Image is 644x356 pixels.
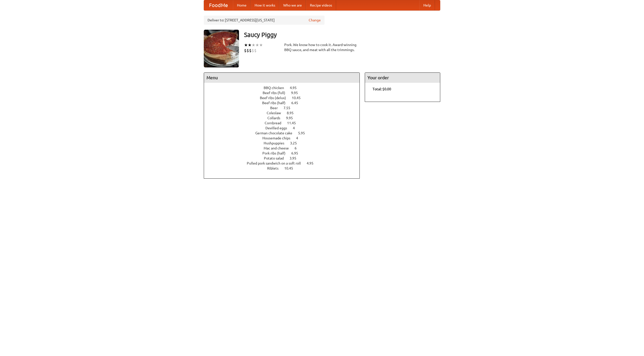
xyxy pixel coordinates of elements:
span: Mac and cheese [264,146,294,150]
a: How it works [251,0,279,10]
span: 9.95 [291,91,303,95]
span: 8.95 [287,111,299,115]
a: FoodMe [204,0,233,10]
span: Devilled eggs [265,126,292,130]
span: 6.45 [291,101,303,105]
a: Riblets 10.45 [267,166,302,170]
span: 7.55 [284,106,295,110]
span: 9.95 [286,116,298,120]
h3: Saucy Piggy [244,30,440,40]
span: Potato salad [264,156,289,160]
li: ★ [259,42,263,48]
a: Beef ribs (half) 6.45 [262,101,307,105]
span: 10.45 [292,96,306,100]
li: ★ [255,42,259,48]
h4: Your order [365,73,440,83]
a: Help [419,0,435,10]
a: Beef ribs (full) 9.95 [263,91,307,95]
a: Beer 7.55 [270,106,300,110]
li: $ [252,48,254,53]
span: 3.95 [290,156,301,160]
span: 6 [295,146,302,150]
span: Housemade chips [262,136,295,140]
span: 10.45 [284,166,298,170]
b: Total: $0.00 [373,87,391,91]
span: German chocolate cake [255,131,297,135]
img: angular.jpg [204,30,239,67]
span: BBQ chicken [264,86,289,90]
div: Deliver to: [STREET_ADDRESS][US_STATE] [204,16,325,25]
a: Recipe videos [306,0,336,10]
a: Who we are [279,0,306,10]
li: $ [249,48,252,53]
a: Collards 9.95 [267,116,302,120]
span: Collards [267,116,285,120]
span: Beer [270,106,283,110]
li: ★ [244,42,248,48]
span: Beef ribs (full) [263,91,290,95]
li: $ [254,48,257,53]
span: Hushpuppies [264,141,289,145]
span: 4.95 [307,161,318,165]
a: Change [309,18,321,23]
span: Beef ribs (half) [262,101,291,105]
a: Home [233,0,251,10]
a: Pulled pork sandwich on a soft roll 4.95 [247,161,323,165]
span: 3.25 [290,141,302,145]
span: Pulled pork sandwich on a soft roll [247,161,306,165]
a: BBQ chicken 4.95 [264,86,306,90]
a: Hushpuppies 3.25 [264,141,306,145]
li: ★ [252,42,255,48]
li: $ [247,48,249,53]
span: 4.95 [290,86,302,90]
span: Beef ribs (delux) [260,96,291,100]
div: Pork. We know how to cook it. Award-winning BBQ sauce, and meat with all the trimmings. [284,42,360,52]
h4: Menu [204,73,359,83]
a: Pork ribs (half) 6.95 [262,151,307,155]
span: Cornbread [265,121,286,125]
a: German chocolate cake 5.95 [255,131,314,135]
a: Potato salad 3.95 [264,156,306,160]
span: 11.45 [287,121,301,125]
span: 6.95 [291,151,303,155]
span: 5.95 [298,131,310,135]
a: Housemade chips 4 [262,136,307,140]
a: Beef ribs (delux) 10.45 [260,96,310,100]
li: $ [244,48,247,53]
a: Coleslaw 8.95 [267,111,303,115]
span: 4 [296,136,303,140]
li: ★ [248,42,252,48]
span: Riblets [267,166,284,170]
span: Pork ribs (half) [262,151,291,155]
a: Cornbread 11.45 [265,121,305,125]
span: 4 [293,126,300,130]
a: Mac and cheese 6 [264,146,306,150]
span: Coleslaw [267,111,286,115]
a: Devilled eggs 4 [265,126,304,130]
